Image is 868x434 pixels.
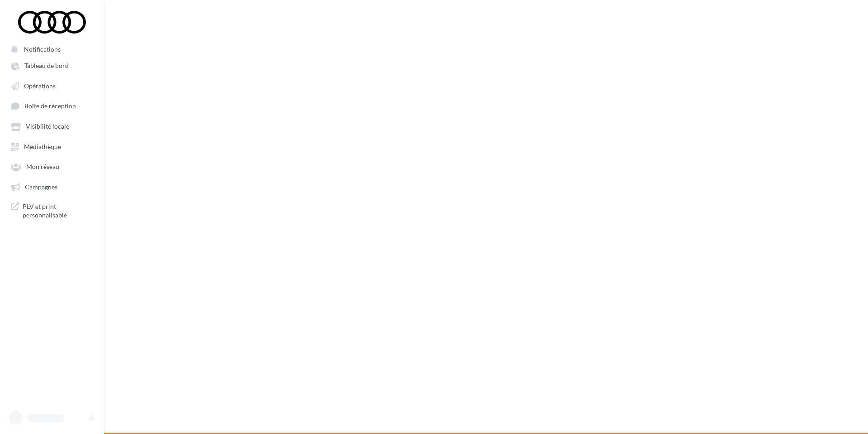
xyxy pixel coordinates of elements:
[25,183,57,191] span: Campagnes
[24,143,61,150] span: Médiathèque
[24,102,76,110] span: Boîte de réception
[24,62,69,70] span: Tableau de bord
[5,158,99,174] a: Mon réseau
[24,82,56,90] span: Opérations
[5,97,99,114] a: Boîte de réception
[23,202,93,220] span: PLV et print personnalisable
[5,77,99,94] a: Opérations
[26,123,69,130] span: Visibilité locale
[26,163,59,171] span: Mon réseau
[5,198,99,223] a: PLV et print personnalisable
[5,57,99,73] a: Tableau de bord
[24,45,61,53] span: Notifications
[5,178,99,195] a: Campagnes
[5,118,99,134] a: Visibilité locale
[5,138,99,154] a: Médiathèque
